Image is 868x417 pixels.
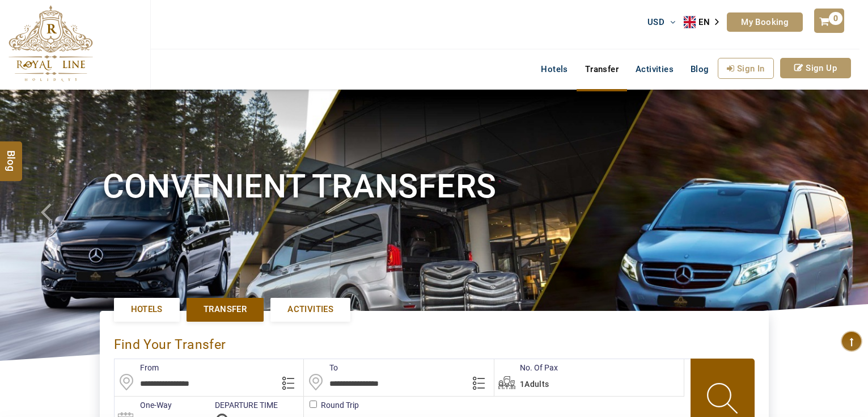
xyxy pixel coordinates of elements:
label: To [304,362,338,373]
span: 0 [829,12,842,25]
span: Transfer [204,304,247,315]
a: Sign Up [780,58,851,78]
img: The Royal Line Holidays [9,5,93,82]
span: Activities [287,304,333,315]
div: Language [684,14,727,31]
a: Transfer [187,298,264,321]
label: DEPARTURE TIME [209,399,278,411]
a: Blog [682,58,718,81]
a: Activities [270,298,350,321]
label: From [115,362,159,373]
a: Hotels [532,58,576,81]
a: Sign In [718,58,774,79]
span: Blog [4,150,19,159]
span: USD [647,17,664,27]
a: Activities [627,58,682,81]
span: 1Adults [520,380,549,389]
a: My Booking [727,12,803,32]
span: Hotels [131,304,163,315]
h1: Convenient Transfers [103,165,766,208]
a: 0 [814,9,844,33]
div: Find Your Transfer [114,325,229,359]
label: Round Trip [304,399,321,411]
aside: Language selected: English [684,14,727,31]
a: EN [684,14,727,31]
label: One-Way [115,399,172,411]
label: No. Of Pax [494,362,558,373]
span: Blog [691,64,709,74]
a: Hotels [114,298,180,321]
a: Transfer [577,58,627,81]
